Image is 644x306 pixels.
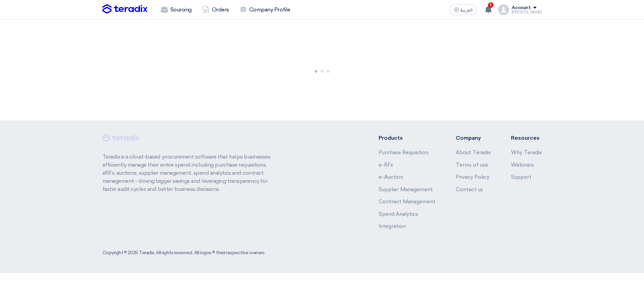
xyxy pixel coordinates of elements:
[234,2,296,17] a: Company Profile
[379,211,418,217] a: Spend Analytics
[379,199,436,205] a: Contract Management
[379,162,393,168] a: e-RFx
[379,223,406,229] a: Integration
[511,162,534,168] a: Webinars
[511,149,542,156] a: Why Teradix
[379,149,428,156] a: Purchase Requisition
[498,4,509,15] img: profile_test.png
[512,5,531,11] div: Account
[102,4,148,14] img: Teradix logo
[456,174,489,180] a: Privacy Policy
[456,162,488,168] a: Terms of use
[379,134,436,142] li: Products
[450,4,477,15] button: العربية
[488,2,493,8] span: 1
[379,186,433,193] a: Supplier Management
[456,134,491,142] li: Company
[456,186,483,193] a: Contact us
[512,10,542,14] div: [PERSON_NAME]
[511,134,542,142] li: Resources
[379,174,403,180] a: e-Auction
[197,2,234,17] a: Orders
[456,149,491,156] a: About Teradix
[102,153,278,193] p: Teradix is a cloud-based procurement software that helps businesses efficiently manage their enti...
[102,249,265,256] div: Copyright © 2025 Teradix, All rights reserved. All logos © their respective owners.
[511,174,532,180] a: Support
[156,2,197,17] a: Sourcing
[460,8,473,12] span: العربية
